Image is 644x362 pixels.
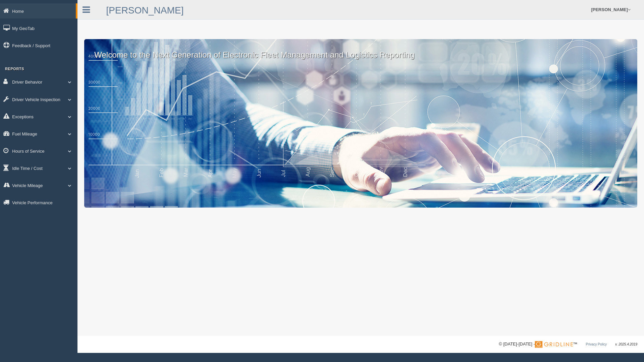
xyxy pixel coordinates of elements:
span: v. 2025.4.2019 [615,342,637,346]
a: [PERSON_NAME] [106,5,184,16]
p: Welcome to the Next Generation of Electronic Fleet Management and Logistics Reporting [84,39,637,61]
div: © [DATE]-[DATE] - ™ [499,341,637,348]
a: Privacy Policy [586,342,607,346]
img: Gridline [535,341,573,348]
